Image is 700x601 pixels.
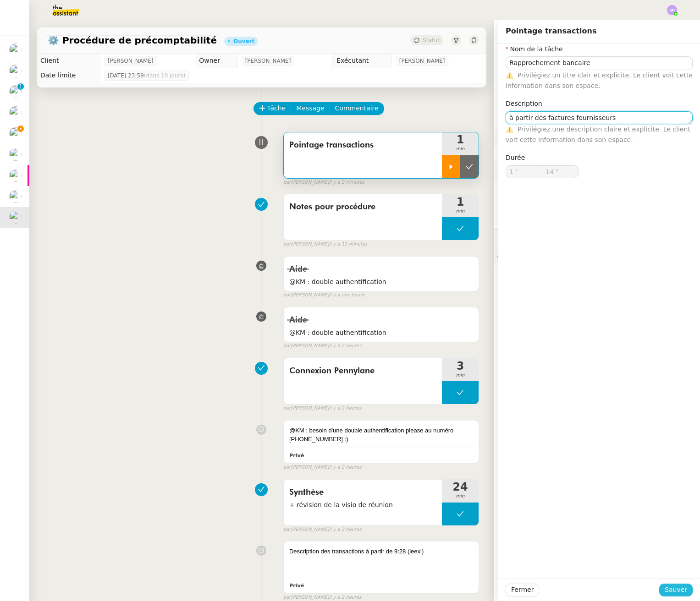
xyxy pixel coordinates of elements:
[442,134,479,145] span: 1
[442,208,479,215] span: min
[9,190,22,203] img: users%2FW4OQjB9BRtYK2an7yusO0WsYLsD3%2Favatar%2F28027066-518b-424c-8476-65f2e549ac29
[108,71,186,80] span: [DATE] 23:59
[289,426,473,444] div: @KM : besoin d'une double authentification please au numéro [PHONE_NUMBER] :)
[289,583,304,589] b: Privé
[48,36,217,45] span: ⚙️ Procédure de précomptabilité
[9,211,22,224] img: users%2F8F3ae0CdRNRxLT9M8DTLuFZT1wq1%2Favatar%2F8d3ba6ea-8103-41c2-84d4-2a4cca0cf040
[283,342,291,350] span: par
[289,547,473,556] div: Description des transactions à partir de 9:28 (leexi)
[283,404,291,412] span: par
[9,148,22,161] img: users%2FC9SBsJ0duuaSgpQFj5LgoEX8n0o2%2Favatar%2Fec9d51b8-9413-4189-adfb-7be4d8c96a3c
[494,248,700,266] div: 💬Commentaires 46
[144,72,186,79] span: (dans 19 jours)
[9,44,22,56] img: users%2FfjlNmCTkLiVoA3HQjY3GA5JXGxb2%2Favatar%2Fstarofservice_97480retdsc0392.png
[233,38,254,44] div: Ouvert
[506,166,542,178] input: 0 min
[9,85,22,98] img: users%2FhitvUqURzfdVsA8TDJwjiRfjLnH2%2Favatar%2Flogo-thermisure.png
[330,102,384,115] button: Commentaire
[329,179,364,186] span: il y a 2 minutes
[108,56,154,66] span: [PERSON_NAME]
[195,54,237,68] td: Owner
[329,526,362,534] span: il y a 3 heures
[442,197,479,208] span: 1
[494,128,700,146] div: ⚙️Procédures
[506,584,539,596] button: Fermer
[497,167,557,177] span: 🔐
[283,342,361,350] small: [PERSON_NAME]
[289,200,436,214] span: Notes pour procédure
[289,316,307,324] span: Aide
[291,102,330,115] button: Message
[497,235,568,242] span: ⏲️
[245,56,291,66] span: [PERSON_NAME]
[497,132,545,142] span: ⚙️
[283,404,361,412] small: [PERSON_NAME]
[267,103,286,114] span: Tâche
[335,103,379,114] span: Commentaire
[37,54,100,68] td: Client
[659,584,693,596] button: Sauver
[329,291,365,299] span: il y a une heure
[289,138,436,152] span: Pointage transactions
[283,240,367,248] small: [PERSON_NAME]
[283,291,365,299] small: [PERSON_NAME]
[667,5,677,15] img: svg
[442,145,479,153] span: min
[37,68,100,83] td: Date limite
[329,240,368,248] span: il y a 12 minutes
[9,106,22,119] img: users%2FRcIDm4Xn1TPHYwgLThSv8RQYtaM2%2Favatar%2F95761f7a-40c3-4bb5-878d-fe785e6f95b2
[399,56,445,66] span: [PERSON_NAME]
[283,291,291,299] span: par
[329,342,362,350] span: il y a 2 heures
[9,65,22,77] img: users%2FrssbVgR8pSYriYNmUDKzQX9syo02%2Favatar%2Fb215b948-7ecd-4adc-935c-e0e4aeaee93e
[506,71,693,89] span: Privilégiez un titre clair et explicite. Le client voit cette information dans son espace.
[283,464,291,471] span: par
[289,486,436,499] span: Synthèse
[442,481,479,492] span: 24
[442,361,479,372] span: 3
[442,372,479,379] span: min
[542,166,578,178] input: 0 sec
[289,265,307,273] span: Aide
[423,37,440,44] span: Statut
[283,240,291,248] span: par
[9,127,22,140] img: users%2FW4OQjB9BRtYK2an7yusO0WsYLsD3%2Favatar%2F28027066-518b-424c-8476-65f2e549ac29
[296,103,324,114] span: Message
[442,492,479,500] span: min
[506,71,513,79] span: ⚠️
[511,585,534,595] span: Fermer
[506,100,542,107] label: Description
[289,277,473,287] span: @KM : double authentification
[283,179,291,186] span: par
[283,526,361,534] small: [PERSON_NAME]
[506,154,525,161] span: Durée
[254,102,292,115] button: Tâche
[506,27,596,35] span: Pointage transactions
[17,83,24,90] nz-badge-sup: 1
[665,585,687,595] span: Sauver
[497,253,576,261] span: 💬
[506,126,690,143] span: Privilégiez une description claire et explicite. Le client voit cette information dans son espace.
[283,179,364,186] small: [PERSON_NAME]
[289,328,473,338] span: @KM : double authentification
[333,54,392,68] td: Exécutant
[506,56,693,70] input: Nom
[283,464,361,471] small: [PERSON_NAME]
[494,163,700,181] div: 🔐Données client
[494,229,700,247] div: ⏲️Tâches 481:04
[506,45,563,53] label: Nom de la tâche
[283,526,291,534] span: par
[9,169,22,182] img: users%2FrZ9hsAwvZndyAxvpJrwIinY54I42%2Favatar%2FChatGPT%20Image%201%20aou%CC%82t%202025%2C%2011_1...
[289,500,436,510] span: + révision de la visio de réunion
[329,404,362,412] span: il y a 2 heures
[19,83,22,92] p: 1
[289,453,304,459] b: Privé
[329,464,362,471] span: il y a 2 heures
[289,364,436,378] span: Connexion Pennylane
[506,126,513,133] span: ⚠️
